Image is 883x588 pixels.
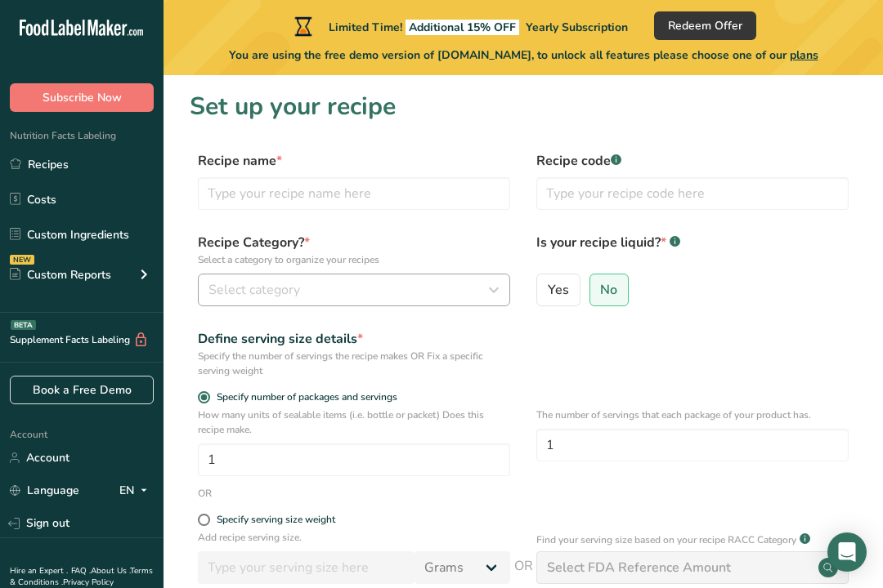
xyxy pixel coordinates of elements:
p: Select a category to organize your recipes [198,252,510,267]
div: EN [119,481,154,501]
label: Recipe name [198,151,510,171]
span: Select category [208,280,300,300]
input: Type your recipe name here [198,177,510,210]
a: About Us . [91,565,130,577]
div: Specify the number of servings the recipe makes OR Fix a specific serving weight [198,349,510,378]
p: Add recipe serving size. [198,530,510,545]
span: plans [790,47,818,63]
a: FAQ . [71,565,91,577]
span: Yes [548,282,569,298]
button: Redeem Offer [654,11,756,40]
p: How many units of sealable items (i.e. bottle or packet) Does this recipe make. [198,408,510,437]
button: Subscribe Now [10,83,154,112]
input: Type your serving size here [198,551,415,584]
span: Redeem Offer [668,17,742,34]
button: Select category [198,274,510,306]
label: Is your recipe liquid? [536,233,849,267]
span: Subscribe Now [43,89,122,106]
div: OR [198,486,212,501]
div: BETA [11,320,36,330]
label: Recipe Category? [198,233,510,267]
div: Custom Reports [10,266,111,283]
p: Find your serving size based on your recipe RACC Category [536,532,796,547]
span: Additional 15% OFF [406,20,519,35]
div: Specify serving size weight [217,514,335,526]
span: Specify number of packages and servings [210,391,397,403]
a: Language [10,476,79,505]
a: Privacy Policy [63,577,114,588]
a: Hire an Expert . [10,565,68,577]
input: Type your recipe code here [536,177,849,210]
span: You are using the free demo version of [DOMAIN_NAME], to unlock all features please choose one of... [229,47,818,64]
div: Define serving size details [198,329,510,349]
span: Yearly Subscription [526,20,628,35]
a: Book a Free Demo [10,376,154,404]
a: Terms & Conditions . [10,565,153,588]
span: No [600,282,617,298]
label: Recipe code [536,151,849,171]
div: Limited Time! [291,16,628,36]
p: The number of servings that each package of your product has. [536,408,849,422]
div: Select FDA Reference Amount [547,558,731,577]
div: Open Intercom Messenger [827,532,867,572]
div: NEW [10,255,34,265]
h1: Set up your recipe [190,88,857,125]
